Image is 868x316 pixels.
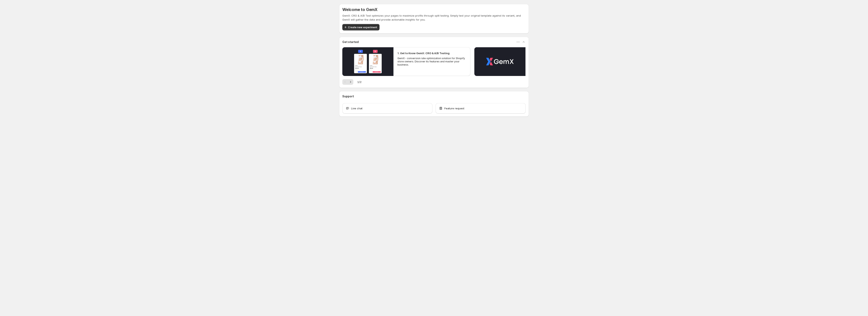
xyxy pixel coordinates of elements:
button: Next [348,79,353,85]
button: Create new experiment [342,24,379,30]
h3: Support [342,94,354,98]
h3: Get started [342,40,359,44]
span: 1 / 2 [357,80,362,84]
p: GemX: CRO & A/B Test optimizes your pages to maximize profits through split testing. Simply test ... [342,14,526,22]
button: Play video [342,47,393,76]
span: Create new experiment [348,25,377,29]
button: Play video [474,47,525,76]
span: Live chat [351,106,362,110]
p: GemX - conversion rate optimization solution for Shopify store owners. Discover its features and ... [397,57,466,66]
nav: Pagination [342,79,353,85]
h5: Welcome to GemX [342,7,377,12]
h2: 1. Get to Know GemX: CRO & A/B Testing [397,51,450,55]
span: Feature request [444,106,464,110]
